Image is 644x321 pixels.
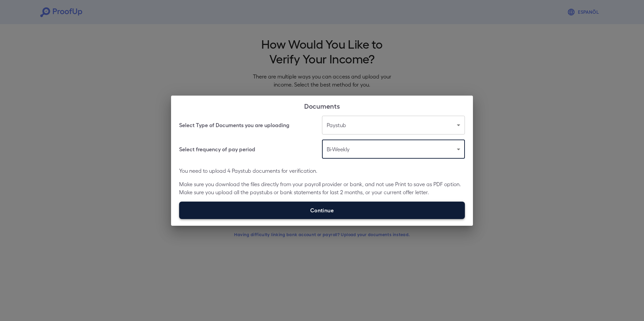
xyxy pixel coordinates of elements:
div: Bi-Weekly [322,140,465,159]
label: Continue [179,202,465,219]
h6: Select frequency of pay period [179,145,255,153]
h2: Documents [171,96,473,116]
h6: Select Type of Documents you are uploading [179,121,289,129]
p: Make sure you download the files directly from your payroll provider or bank, and not use Print t... [179,180,465,196]
p: You need to upload 4 Paystub documents for verification. [179,167,465,175]
div: Paystub [322,116,465,135]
